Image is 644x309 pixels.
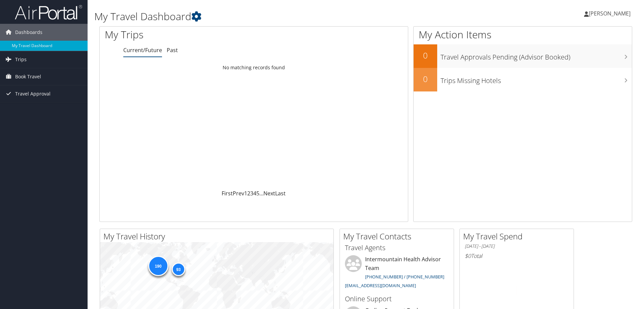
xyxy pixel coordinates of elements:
a: Last [275,190,286,197]
div: 190 [148,256,168,276]
a: [EMAIL_ADDRESS][DOMAIN_NAME] [345,282,416,288]
span: Book Travel [15,68,41,85]
h3: Trips Missing Hotels [441,73,632,85]
td: No matching records found [100,62,408,74]
h3: Travel Approvals Pending (Advisor Booked) [441,49,632,62]
h2: 0 [414,50,437,61]
a: Prev [233,190,244,197]
h2: My Travel History [103,231,333,242]
a: 4 [253,190,256,197]
a: 3 [250,190,253,197]
a: 2 [247,190,250,197]
a: [PERSON_NAME] [584,3,637,24]
span: Travel Approval [15,85,51,102]
h2: My Travel Contacts [343,231,454,242]
h6: Total [465,252,569,260]
span: [PERSON_NAME] [589,10,631,17]
a: First [222,190,233,197]
div: 93 [171,263,185,276]
span: Trips [15,51,27,68]
a: [PHONE_NUMBER] / [PHONE_NUMBER] [365,274,444,280]
h2: My Travel Spend [463,231,574,242]
a: Current/Future [123,46,162,54]
h1: My Action Items [414,28,632,42]
span: $0 [465,252,471,260]
img: airportal-logo.png [15,4,82,20]
a: 0Trips Missing Hotels [414,68,632,91]
a: Next [263,190,275,197]
a: Past [167,46,178,54]
span: … [259,190,263,197]
li: Intermountain Health Advisor Team [342,255,452,291]
a: 0Travel Approvals Pending (Advisor Booked) [414,44,632,68]
h1: My Trips [105,28,275,42]
h3: Online Support [345,294,449,304]
a: 1 [244,190,247,197]
span: Dashboards [15,24,42,41]
h2: 0 [414,73,437,85]
h1: My Travel Dashboard [94,9,456,24]
a: 5 [256,190,259,197]
h6: [DATE] - [DATE] [465,243,569,249]
h3: Travel Agents [345,243,449,253]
